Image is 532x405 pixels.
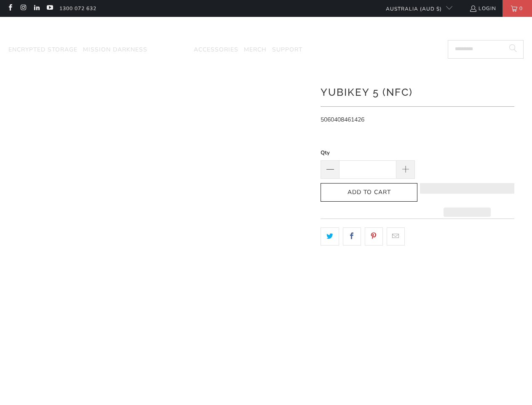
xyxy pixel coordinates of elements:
[321,227,339,245] a: Share this on Twitter
[503,40,524,59] button: Search
[153,40,188,60] summary: YubiKey
[321,116,364,124] span: 5060408461426
[46,5,53,12] a: Trust Panda Australia on YouTube
[448,40,524,59] input: Search...
[194,40,238,60] a: Accessories
[83,40,147,60] a: Mission Darkness
[272,40,302,60] a: Support
[8,40,78,60] a: Encrypted Storage
[153,46,179,54] span: YubiKey
[321,148,415,157] label: Qty
[365,227,383,245] a: Share this on Pinterest
[8,46,78,54] span: Encrypted Storage
[321,83,514,100] h1: YubiKey 5 (NFC)
[19,5,27,12] a: Trust Panda Australia on Instagram
[33,5,40,12] a: Trust Panda Australia on LinkedIn
[272,46,302,54] span: Support
[223,21,309,38] img: Trust Panda Australia
[387,227,405,245] a: Email this to a friend
[321,183,417,202] button: Add to Cart
[194,46,238,54] span: Accessories
[59,4,96,13] a: 1300 072 632
[329,189,409,196] span: Add to Cart
[8,40,302,60] nav: Translation missing: en.navigation.header.main_nav
[343,227,361,245] a: Share this on Facebook
[6,5,13,12] a: Trust Panda Australia on Facebook
[469,4,496,13] a: Login
[83,46,147,54] span: Mission Darkness
[244,46,267,54] span: Merch
[244,40,267,60] a: Merch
